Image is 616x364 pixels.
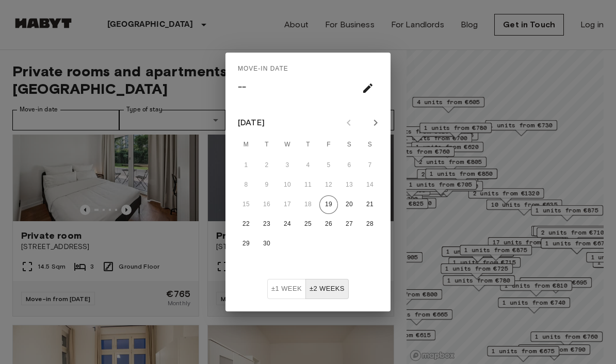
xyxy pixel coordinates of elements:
button: 22 [237,215,255,234]
button: 29 [237,235,255,253]
span: Thursday [299,135,317,155]
button: 19 [319,195,338,214]
button: 25 [299,215,317,234]
span: Monday [237,135,255,155]
div: [DATE] [238,117,265,129]
button: calendar view is open, go to text input view [358,78,378,98]
button: 27 [340,215,359,234]
span: Move-in date [238,61,288,77]
button: 26 [319,215,338,234]
div: Move In Flexibility [267,279,349,299]
span: Saturday [340,135,359,155]
button: 20 [340,195,359,214]
button: 24 [278,215,297,234]
h4: –– [238,77,246,97]
button: 28 [361,215,379,234]
button: 21 [361,195,379,214]
span: Sunday [361,135,379,155]
span: Tuesday [257,135,276,155]
span: Wednesday [278,135,297,155]
span: Friday [319,135,338,155]
button: 30 [257,235,276,253]
button: ±2 weeks [305,279,349,299]
button: 23 [257,215,276,234]
button: Next month [367,114,384,131]
button: ±1 week [267,279,306,299]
